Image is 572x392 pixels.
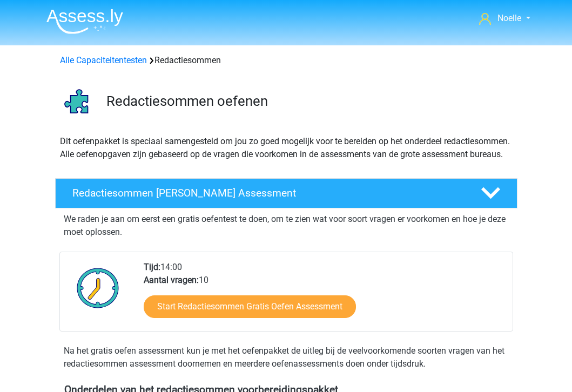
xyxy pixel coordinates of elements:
a: Alle Capaciteitentesten [60,55,147,65]
img: Assessly [46,9,123,34]
p: Dit oefenpakket is speciaal samengesteld om jou zo goed mogelijk voor te bereiden op het onderdee... [60,135,513,161]
h4: Redactiesommen [PERSON_NAME] Assessment [72,187,463,199]
b: Tijd: [144,262,160,272]
span: Noelle [497,13,521,23]
a: Start Redactiesommen Gratis Oefen Assessment [144,295,356,318]
h3: Redactiesommen oefenen [106,93,509,110]
a: Redactiesommen [PERSON_NAME] Assessment [51,178,522,208]
div: 14:00 10 [136,261,512,331]
b: Aantal vragen: [144,275,199,285]
img: redactiesommen [56,80,102,126]
img: Klok [71,261,125,315]
div: Na het gratis oefen assessment kun je met het oefenpakket de uitleg bij de veelvoorkomende soorte... [59,344,513,370]
p: We raden je aan om eerst een gratis oefentest te doen, om te zien wat voor soort vragen er voorko... [64,213,509,239]
div: Redactiesommen [56,54,517,67]
a: Noelle [475,12,534,25]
